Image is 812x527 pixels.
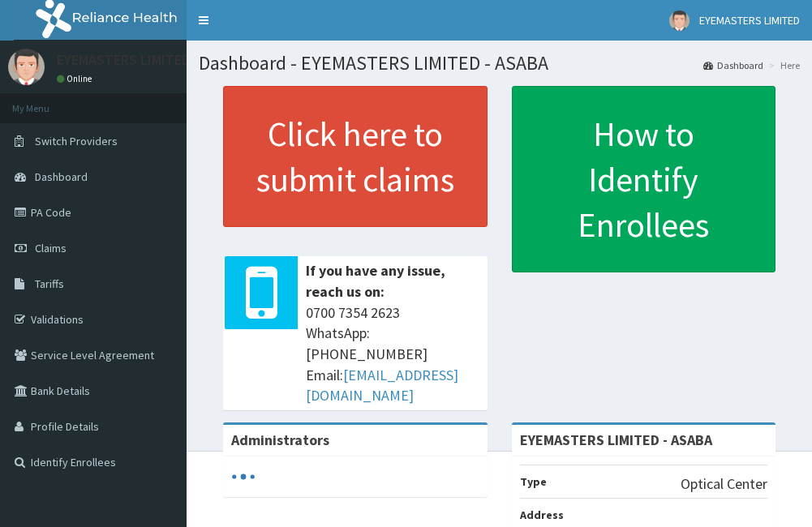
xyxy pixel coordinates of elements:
[306,366,458,405] a: [EMAIL_ADDRESS][DOMAIN_NAME]
[699,13,800,28] span: EYEMASTERS LIMITED
[669,11,690,31] img: User Image
[35,169,88,184] span: Dashboard
[765,58,800,72] li: Here
[223,86,488,227] a: Click here to submit claims
[703,58,763,72] a: Dashboard
[681,473,767,495] p: Optical Center
[35,276,64,291] span: Tariffs
[35,134,118,148] span: Switch Providers
[520,508,564,522] b: Address
[57,73,96,84] a: Online
[231,431,329,449] b: Administrators
[520,474,547,489] b: Type
[512,86,776,272] a: How to Identify Enrollees
[35,241,67,255] span: Claims
[306,261,445,301] b: If you have any issue, reach us on:
[57,53,191,67] p: EYEMASTERS LIMITED
[8,49,45,85] img: User Image
[520,431,712,449] strong: EYEMASTERS LIMITED - ASABA
[231,465,256,489] svg: audio-loading
[199,53,800,74] h1: Dashboard - EYEMASTERS LIMITED - ASABA
[306,302,479,407] span: 0700 7354 2623 WhatsApp: [PHONE_NUMBER] Email:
